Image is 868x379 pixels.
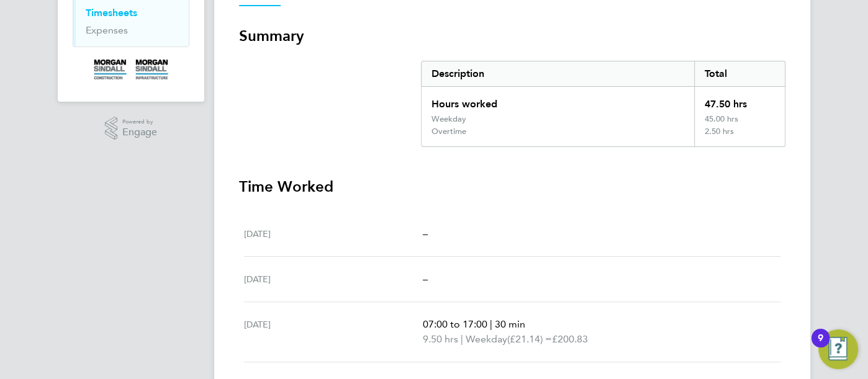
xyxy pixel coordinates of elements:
span: Powered by [122,117,157,127]
a: Powered byEngage [105,117,158,140]
h3: Summary [239,26,785,46]
h3: Time Worked [239,177,785,197]
img: morgansindall-logo-retina.png [94,60,168,79]
span: £200.83 [552,333,588,345]
div: Total [694,61,785,86]
span: – [423,228,428,239]
div: Overtime [432,127,466,136]
div: 47.50 hrs [694,87,785,114]
span: Engage [122,127,157,138]
span: 9.50 hrs [423,333,458,345]
button: Open Resource Center, 9 new notifications [818,329,858,369]
div: Summary [421,61,785,147]
div: Hours worked [422,87,694,114]
div: 2.50 hrs [694,127,785,146]
span: | [490,318,492,330]
span: – [423,273,428,285]
a: Timesheets [86,7,137,19]
div: [DATE] [244,272,423,287]
div: Weekday [432,114,466,124]
div: [DATE] [244,317,423,347]
div: Description [422,61,694,86]
a: Go to home page [73,60,189,79]
span: 07:00 to 17:00 [423,318,487,330]
a: Expenses [86,24,128,36]
span: Weekday [466,332,507,347]
div: 45.00 hrs [694,114,785,127]
span: (£21.14) = [507,333,552,345]
div: [DATE] [244,226,423,241]
span: | [461,333,463,345]
span: 30 min [495,318,525,330]
div: 9 [818,338,823,354]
